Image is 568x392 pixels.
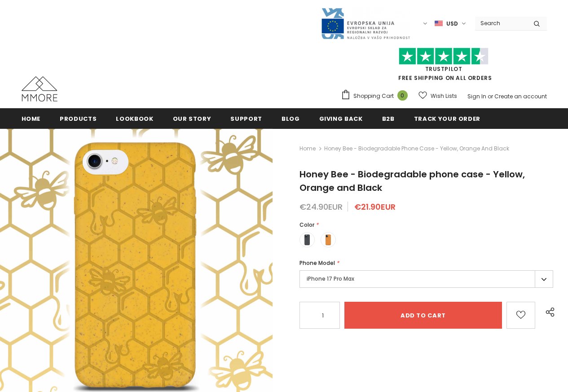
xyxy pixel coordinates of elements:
a: Our Story [173,108,211,128]
a: Home [22,108,41,128]
span: Wish Lists [431,92,457,101]
a: support [230,108,262,128]
span: or [488,92,493,100]
label: iPhone 17 Pro Max [299,270,553,288]
span: Lookbook [116,115,153,123]
a: Products [60,108,97,128]
input: Add to cart [344,302,502,329]
span: Shopping Cart [353,92,394,101]
span: Honey Bee - Biodegradable phone case - Yellow, Orange and Black [299,168,525,194]
a: Home [299,143,316,154]
span: B2B [382,115,395,123]
span: Our Story [173,115,211,123]
span: USD [446,19,458,28]
span: Blog [282,115,300,123]
input: Search Site [475,17,527,30]
span: Honey Bee - Biodegradable phone case - Yellow, Orange and Black [324,143,509,154]
img: USD [435,20,443,27]
span: 0 [397,90,408,101]
img: Javni Razpis [321,7,410,40]
span: Giving back [319,115,363,123]
span: FREE SHIPPING ON ALL ORDERS [341,52,547,82]
span: Phone Model [299,259,335,267]
img: MMORE Cases [22,76,57,101]
a: Shopping Cart 0 [341,89,412,103]
a: Track your order [414,108,480,128]
a: Lookbook [116,108,153,128]
a: Trustpilot [425,65,462,73]
a: Giving back [319,108,363,128]
span: €24.90EUR [299,201,343,212]
span: €21.90EUR [354,201,396,212]
span: Home [22,115,41,123]
img: Trust Pilot Stars [399,48,489,65]
a: Create an account [494,92,547,100]
span: Track your order [414,115,480,123]
a: B2B [382,108,395,128]
span: support [230,115,262,123]
a: Wish Lists [418,88,457,104]
span: Products [60,115,97,123]
a: Blog [282,108,300,128]
a: Javni Razpis [321,19,410,27]
a: Sign In [467,92,486,100]
span: Color [299,221,314,229]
